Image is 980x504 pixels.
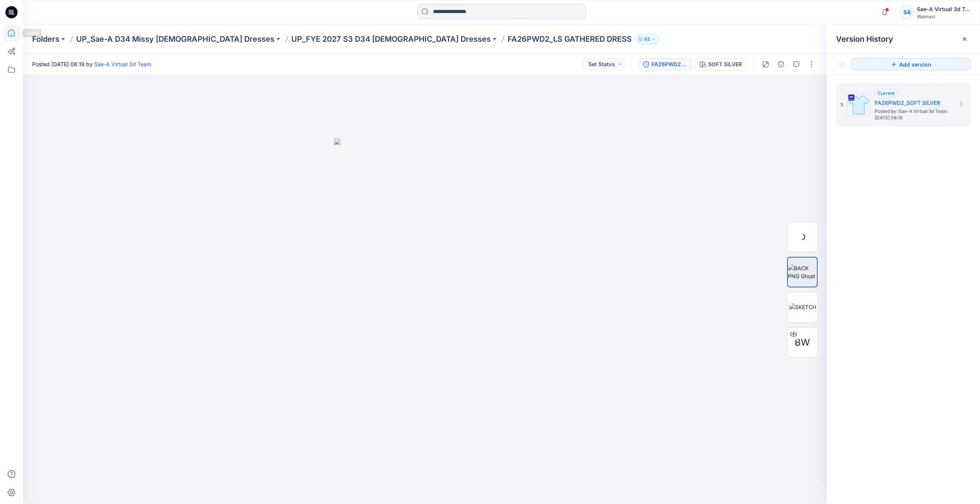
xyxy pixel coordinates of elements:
[775,58,787,70] button: Details
[847,93,870,116] img: FA26PWD2_SOFT SILVER
[962,36,968,42] button: Close
[851,58,971,70] button: Add version
[878,90,895,96] span: Current
[76,34,274,44] a: UP_Sae-A D34 Missy [DEMOGRAPHIC_DATA] Dresses
[635,34,660,44] button: 62
[789,303,816,311] img: SKETCH
[638,58,692,70] button: FA26PWD2_SOFT SILVER
[788,264,817,280] img: BACK PNG Ghost
[695,58,747,70] button: SOFT SILVER
[32,60,151,68] span: Posted [DATE] 08:19 by
[917,14,970,20] div: Walmart
[644,35,650,43] p: 62
[708,60,742,69] div: SOFT SILVER
[652,60,687,69] div: FA26PWD2_SOFT SILVER
[875,108,951,115] span: Posted by: Sae-A Virtual 3d Team
[917,5,970,14] div: Sae-A Virtual 3d Team
[836,58,848,70] button: Show Hidden Versions
[795,336,810,349] span: BW
[875,115,951,121] span: [DATE] 08:19
[291,34,491,44] a: UP_FYE 2027 S3 D34 [DEMOGRAPHIC_DATA] Dresses
[900,5,914,19] div: SA
[32,34,59,44] a: Folders
[94,61,151,67] a: Sae-A Virtual 3d Team
[508,34,632,44] p: FA26PWD2_LS GATHERED DRESS
[875,98,951,108] h5: FA26PWD2_SOFT SILVER
[841,101,844,108] span: 1.
[836,34,893,44] span: Version History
